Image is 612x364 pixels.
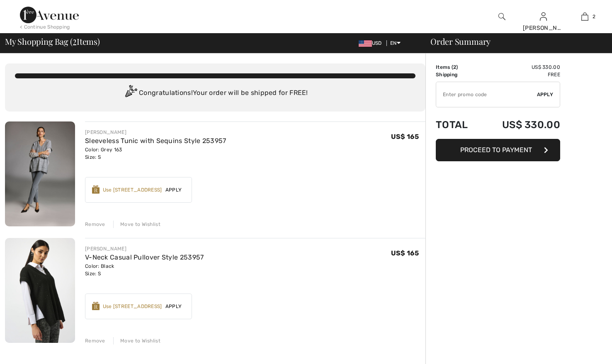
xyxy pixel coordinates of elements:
[113,337,160,345] div: Move to Wishlist
[85,146,226,161] div: Color: Grey 163 Size: S
[5,37,100,46] span: My Shopping Bag ( Items)
[85,253,204,261] a: V-Neck Casual Pullover Style 253957
[436,111,480,139] td: Total
[391,133,419,141] span: US$ 165
[540,12,547,22] img: My Info
[73,35,77,46] span: 2
[537,91,554,98] span: Apply
[453,64,456,70] span: 2
[113,221,160,228] div: Move to Wishlist
[480,63,560,71] td: US$ 330.00
[593,13,595,20] span: 2
[85,262,204,277] div: Color: Black Size: S
[436,139,560,161] button: Proceed to Payment
[523,24,563,32] div: [PERSON_NAME]
[480,111,560,139] td: US$ 330.00
[20,7,79,23] img: 1ère Avenue
[581,12,588,22] img: My Bag
[5,238,75,343] img: V-Neck Casual Pullover Style 253957
[122,85,139,102] img: Congratulation2.svg
[85,221,105,228] div: Remove
[162,303,185,310] span: Apply
[436,71,480,78] td: Shipping
[15,85,415,102] div: Congratulations! Your order will be shipped for FREE!
[85,137,226,145] a: Sleeveless Tunic with Sequins Style 253957
[5,121,75,226] img: Sleeveless Tunic with Sequins Style 253957
[92,302,100,310] img: Reward-Logo.svg
[498,12,505,22] img: search the website
[162,186,185,194] span: Apply
[436,82,537,107] input: Promo code
[85,245,204,252] div: [PERSON_NAME]
[103,303,162,310] div: Use [STREET_ADDRESS]
[436,63,480,71] td: Items ( )
[391,249,419,257] span: US$ 165
[480,71,560,78] td: Free
[420,37,607,46] div: Order Summary
[540,12,547,20] a: Sign In
[564,12,605,22] a: 2
[390,40,401,46] span: EN
[85,337,105,345] div: Remove
[85,129,226,136] div: [PERSON_NAME]
[359,40,372,47] img: US Dollar
[92,185,100,194] img: Reward-Logo.svg
[359,40,385,46] span: USD
[103,186,162,194] div: Use [STREET_ADDRESS]
[460,146,532,154] span: Proceed to Payment
[20,23,70,31] div: < Continue Shopping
